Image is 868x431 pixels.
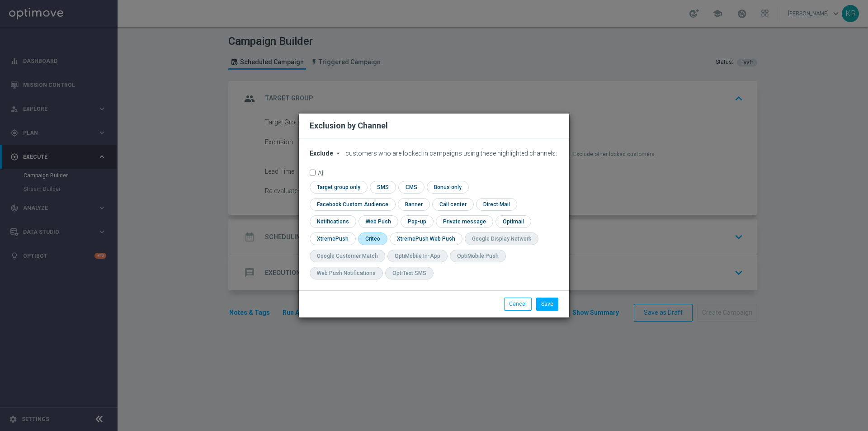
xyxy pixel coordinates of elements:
button: Exclude arrow_drop_down [310,150,344,157]
div: Google Customer Match [317,252,378,260]
i: arrow_drop_down [335,150,342,157]
span: Exclude [310,150,333,157]
div: Google Display Network [472,235,531,243]
label: All [318,170,325,175]
div: OptiText SMS [392,270,426,277]
div: Web Push Notifications [317,270,376,277]
button: Cancel [504,298,532,310]
button: Save [536,298,558,310]
div: OptiMobile Push [457,252,499,260]
h2: Exclusion by Channel [310,120,388,131]
div: OptiMobile In-App [395,252,440,260]
div: customers who are locked in campaigns using these highlighted channels: [310,150,558,157]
